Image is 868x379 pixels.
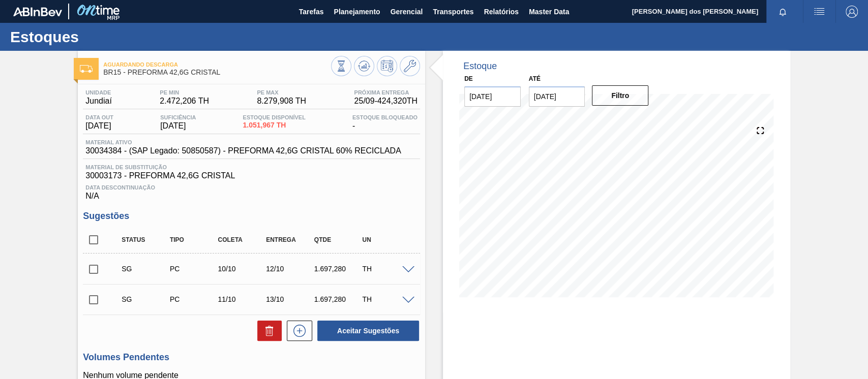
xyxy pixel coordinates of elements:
div: TH [360,265,412,273]
span: 1.051,967 TH [243,121,305,129]
img: Ícone [80,65,93,73]
div: N/A [83,180,420,201]
div: Pedido de Compra [167,265,220,273]
span: Tarefas [299,6,324,18]
div: Tipo [167,236,220,243]
span: BR15 - PREFORMA 42,6G CRISTAL [103,69,331,76]
div: Nova sugestão [282,321,312,341]
span: 25/09 - 424,320 TH [354,97,417,106]
span: Jundiaí [85,97,112,106]
span: Data Descontinuação [85,184,417,191]
img: userActions [813,6,825,18]
div: Status [119,236,172,243]
span: 2.472,206 TH [160,97,209,106]
div: 10/10/2025 [215,265,268,273]
img: TNhmsLtSVTkK8tSr43FrP2fwEKptu5GPRR3wAAAABJRU5ErkJggg== [13,7,62,16]
span: 8.279,908 TH [257,97,306,106]
span: Planejamento [334,6,380,18]
button: Atualizar Gráfico [354,56,374,76]
div: UN [360,236,412,243]
h1: Estoques [10,31,191,43]
span: 30034384 - (SAP Legado: 50850587) - PREFORMA 42,6G CRISTAL 60% RECICLADA [85,146,401,155]
span: Material de Substituição [85,164,417,170]
div: 1.697,280 [312,265,365,273]
button: Notificações [766,5,799,19]
span: [DATE] [85,121,113,131]
div: 13/10/2025 [263,295,316,303]
span: Gerencial [391,6,423,18]
input: dd/mm/yyyy [529,86,585,107]
span: [DATE] [160,121,196,131]
div: - [350,114,420,131]
div: Coleta [215,236,268,243]
h3: Volumes Pendentes [83,352,420,363]
span: Relatórios [484,6,518,18]
div: TH [360,295,412,303]
label: De [464,75,473,82]
span: Aguardando Descarga [103,61,331,68]
div: Sugestão Criada [119,295,172,303]
div: Entrega [263,236,316,243]
span: Estoque Bloqueado [352,114,417,120]
h3: Sugestões [83,211,420,222]
span: Data out [85,114,113,120]
button: Filtro [592,85,648,106]
button: Aceitar Sugestões [317,321,419,341]
div: 1.697,280 [312,295,365,303]
input: dd/mm/yyyy [464,86,521,107]
div: Excluir Sugestões [252,321,282,341]
span: 30003173 - PREFORMA 42,6G CRISTAL [85,171,417,180]
div: Pedido de Compra [167,295,220,303]
div: Sugestão Criada [119,265,172,273]
span: Suficiência [160,114,196,120]
button: Programar Estoque [377,56,397,76]
span: Master Data [529,6,569,18]
span: Transportes [433,6,473,18]
button: Visão Geral dos Estoques [331,56,351,76]
span: Unidade [85,89,112,96]
button: Ir ao Master Data / Geral [400,56,420,76]
span: Próxima Entrega [354,89,417,96]
div: 11/10/2025 [215,295,268,303]
span: PE MAX [257,89,306,96]
label: Até [529,75,541,82]
span: Material ativo [85,139,401,145]
span: PE MIN [160,89,209,96]
div: Estoque [463,61,497,72]
div: 12/10/2025 [263,265,316,273]
div: Aceitar Sugestões [312,320,420,342]
span: Estoque Disponível [243,114,305,120]
div: Qtde [312,236,365,243]
img: Logout [846,6,858,18]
